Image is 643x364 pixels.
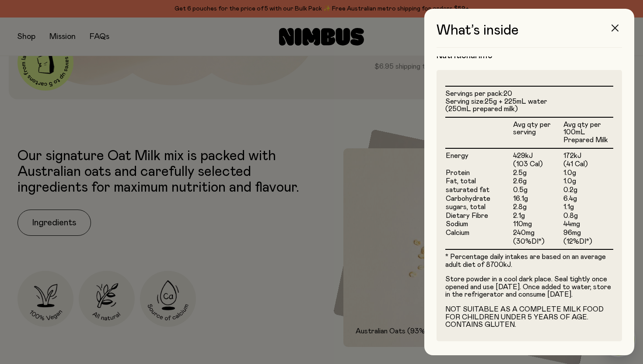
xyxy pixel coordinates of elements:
[446,152,468,159] span: Energy
[437,23,622,48] h3: What’s inside
[446,229,469,236] span: Calcium
[513,169,563,178] td: 2.5g
[446,169,470,176] span: Protein
[563,148,613,161] td: 172kJ
[513,195,563,203] td: 16.1g
[563,177,613,186] td: 1.0g
[513,117,563,148] th: Avg qty per serving
[513,220,563,229] td: 110mg
[445,98,547,113] span: 25g + 225mL water (250mL prepared milk)
[513,212,563,220] td: 2.1g
[445,306,613,329] p: NOT SUITABLE AS A COMPLETE MILK FOOD FOR CHILDREN UNDER 5 YEARS OF AGE. CONTAINS GLUTEN.
[513,203,563,212] td: 2.8g
[563,117,613,148] th: Avg qty per 100mL Prepared Milk
[563,169,613,178] td: 1.0g
[445,90,613,98] li: Servings per pack:
[563,220,613,229] td: 44mg
[513,186,563,195] td: 0.5g
[445,276,613,299] p: Store powder in a cool dark place. Seal tightly once opened and use [DATE]. Once added to water, ...
[445,98,613,113] li: Serving size:
[446,178,476,185] span: Fat, total
[563,160,613,169] td: (41 Cal)
[446,220,468,227] span: Sodium
[563,212,613,220] td: 0.8g
[446,203,486,210] span: sugars, total
[563,195,613,203] td: 6.4g
[503,90,512,97] span: 20
[513,238,563,249] td: (30%DI*)
[563,238,613,249] td: (12%DI*)
[513,148,563,161] td: 429kJ
[563,229,613,238] td: 96mg
[446,212,488,219] span: Dietary Fibre
[563,203,613,212] td: 1.1g
[513,160,563,169] td: (103 Cal)
[513,177,563,186] td: 2.6g
[446,195,490,202] span: Carbohydrate
[513,229,563,238] td: 240mg
[446,186,489,193] span: saturated fat
[445,253,613,269] p: * Percentage daily intakes are based on an average adult diet of 8700kJ.
[563,186,613,195] td: 0.2g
